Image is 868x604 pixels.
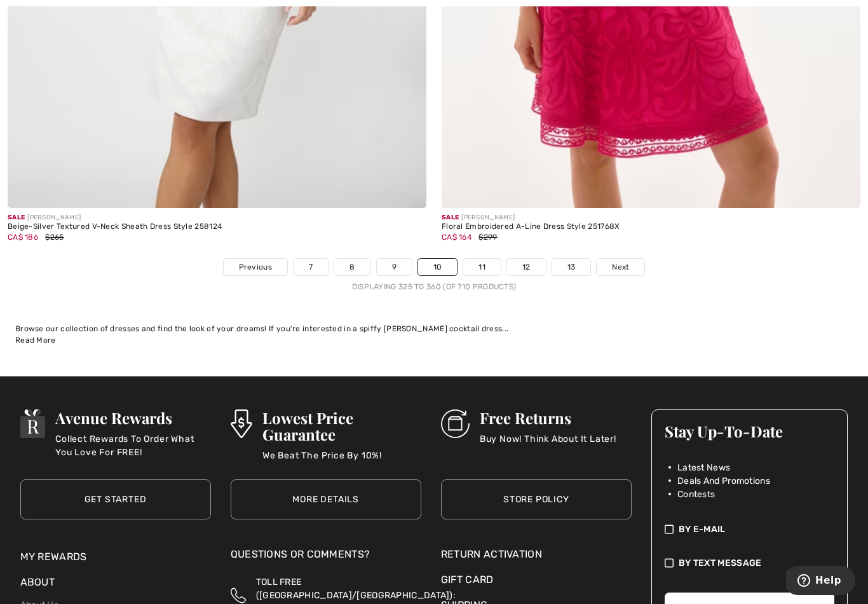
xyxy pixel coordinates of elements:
a: 12 [507,259,546,275]
p: Buy Now! Think About It Later! [480,432,616,458]
iframe: Opens a widget where you can find more information [786,566,855,598]
div: Floral Embroidered A-Line Dress Style 251768X [442,223,620,231]
img: check [665,556,674,570]
div: Questions or Comments? [231,547,421,568]
img: Free Returns [441,409,470,438]
span: Contests [677,488,715,501]
p: We Beat The Price By 10%! [262,449,421,474]
span: Sale [8,214,25,221]
p: Collect Rewards To Order What You Love For FREE! [55,432,210,458]
span: Next [612,261,629,273]
a: Store Policy [441,479,632,519]
span: Latest News [677,461,730,474]
img: check [665,523,674,536]
a: More Details [231,479,421,519]
span: $299 [478,233,497,242]
a: 10 [418,259,458,275]
span: Deals And Promotions [677,474,770,488]
a: 8 [334,259,370,275]
h3: Lowest Price Guarantee [262,409,421,443]
span: CA$ 186 [8,233,38,242]
h3: Avenue Rewards [55,409,210,426]
h3: Stay Up-To-Date [665,423,835,439]
h3: Free Returns [480,409,616,426]
span: CA$ 164 [442,233,471,242]
span: $265 [45,233,64,242]
span: Previous [239,261,272,273]
span: By Text Message [679,556,762,570]
div: About [20,575,211,596]
span: By E-mail [679,523,726,536]
a: 9 [377,259,412,275]
a: Gift Card [441,572,632,587]
span: Sale [442,214,459,221]
a: My Rewards [20,551,87,563]
a: 11 [463,259,501,275]
div: Browse our collection of dresses and find the look of your dreams! If you're interested in a spif... [15,323,853,334]
div: [PERSON_NAME] [8,213,222,223]
span: Read More [15,336,56,345]
a: Return Activation [441,547,632,562]
div: Beige-Silver Textured V-Neck Sheath Dress Style 258124 [8,223,222,231]
a: Previous [224,259,287,275]
a: Get Started [20,479,211,519]
img: Lowest Price Guarantee [231,409,252,438]
a: 13 [552,259,591,275]
span: TOLL FREE ([GEOGRAPHIC_DATA]/[GEOGRAPHIC_DATA]): [256,577,456,601]
a: Next [597,259,644,275]
img: Avenue Rewards [20,409,46,438]
a: 7 [294,259,328,275]
div: [PERSON_NAME] [442,213,620,223]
